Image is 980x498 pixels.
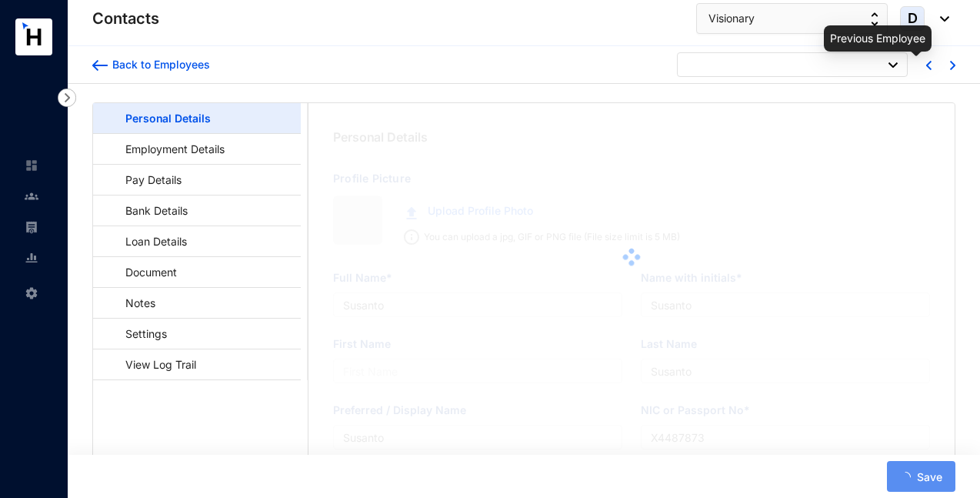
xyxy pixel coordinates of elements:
[708,10,755,27] span: Visionary
[25,189,38,203] img: people-unselected.118708e94b43a90eceab.svg
[105,318,172,349] a: Settings
[105,349,202,380] a: View Log Trail
[25,286,38,300] img: settings-unselected.1febfda315e6e19643a1.svg
[25,159,38,172] img: home-unselected.a29eae3204392db15eaf.svg
[932,16,949,22] img: dropdown-black.8e83cc76930a90b1a4fdb6d089b7bf3a.svg
[888,62,898,68] img: dropdown-black.8e83cc76930a90b1a4fdb6d089b7bf3a.svg
[871,12,878,26] img: up-down-arrow.74152d26bf9780fbf563ca9c90304185.svg
[92,60,108,71] img: arrow-backward-blue.96c47016eac47e06211658234db6edf5.svg
[824,25,932,52] div: Previous Employee
[25,220,38,234] img: payroll-unselected.b590312f920e76f0c668.svg
[12,150,49,181] li: Home
[950,61,955,70] img: chevron-right-blue.16c49ba0fe93ddb13f341d83a2dbca89.svg
[105,102,215,134] a: Personal Details
[12,242,49,273] li: Reports
[58,89,76,107] img: nav-icon-right.af6afadce00d159da59955279c43614e.svg
[25,251,38,265] img: report-unselected.e6a6b4230fc7da01f883.svg
[105,287,161,319] a: Notes
[105,133,230,165] a: Employment Details
[105,256,182,288] a: Document
[12,181,49,212] li: Contacts
[887,461,955,492] button: Save
[105,226,192,257] a: Loan Details
[900,472,911,483] span: loading
[12,212,49,242] li: Payroll
[92,8,159,29] p: Contacts
[105,195,193,226] a: Bank Details
[908,12,918,25] span: D
[917,470,942,485] span: Save
[926,61,932,70] img: chevron-left-blue.0fda5800d0a05439ff8ddef8047136d5.svg
[92,57,210,72] a: Back to Employees
[105,164,187,196] a: Pay Details
[108,57,210,72] div: Back to Employees
[696,3,888,34] button: Visionary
